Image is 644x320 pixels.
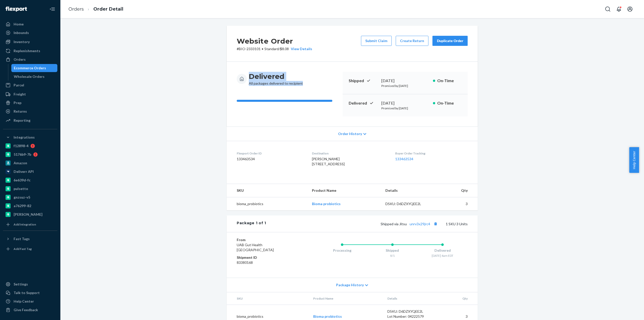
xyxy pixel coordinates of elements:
a: Deliverr API [3,168,57,176]
th: SKU [227,292,309,305]
div: 8/1 [367,253,418,258]
a: 6e639d-fc [3,176,57,184]
div: Parcel [14,83,24,88]
a: unrv3x29jrc4 [410,222,430,226]
h2: Website Order [237,36,312,46]
div: Prep [14,100,21,105]
div: 6e639d-fc [14,178,30,183]
dt: Buyer Order Tracking [395,151,468,155]
a: Inbounds [3,29,57,37]
div: Returns [14,109,27,114]
span: • [262,47,263,51]
div: Delivered [417,248,468,253]
button: Close Navigation [47,4,57,14]
a: Prep [3,99,57,107]
a: Amazon [3,159,57,167]
span: [PERSON_NAME] [STREET_ADDRESS] [312,157,345,166]
a: Talk to Support [3,289,57,297]
a: 5176b9-7b [3,150,57,158]
th: Details [383,292,439,305]
ol: breadcrumbs [64,2,127,17]
div: [DATE] 4am EDT [417,253,468,258]
span: Standard [264,47,279,51]
div: Fast Tags [14,236,30,241]
p: Promised by [DATE] [381,106,429,110]
a: Replenishments [3,47,57,55]
p: # BIO-2333101 / $8.08 [237,46,312,51]
button: Fast Tags [3,235,57,243]
a: Orders [68,6,84,12]
div: Add Integration [14,222,36,227]
span: Order History [338,131,362,136]
button: Copy tracking number [432,220,439,227]
th: Qty [436,184,478,197]
div: Replenishments [14,48,40,53]
div: Duplicate Order [437,38,463,43]
a: gnzsuz-v5 [3,193,57,201]
button: Give Feedback [3,306,57,314]
a: Help Center [3,297,57,305]
div: Give Feedback [14,307,38,312]
div: 5176b9-7b [14,152,31,157]
div: Amazon [14,161,27,166]
button: Integrations [3,133,57,141]
dd: 133463534 [237,156,304,162]
a: Bioma probiotics [312,202,341,206]
button: Create Return [396,36,428,46]
div: [DATE] [381,78,429,84]
div: Deliverr API [14,169,34,174]
dd: 83380168 [237,260,297,265]
div: Wholesale Orders [14,74,45,79]
button: Duplicate Order [432,36,468,46]
a: Parcel [3,81,57,89]
p: Shipped [349,78,377,84]
div: a76299-82 [14,203,31,208]
div: Orders [14,57,26,62]
a: a76299-82 [3,202,57,210]
div: All packages delivered to recipient [249,72,303,86]
div: Processing [317,248,367,253]
a: Add Fast Tag [3,245,57,253]
dt: From [237,237,297,242]
th: SKU [227,184,308,197]
a: Settings [3,280,57,288]
div: Inbounds [14,30,29,35]
div: pulsetto [14,186,28,191]
a: Returns [3,107,57,115]
div: Freight [14,92,26,97]
span: Package History [336,282,364,287]
dt: Shipment ID [237,255,297,260]
button: View Details [289,46,312,51]
p: Delivered [349,100,377,106]
a: [PERSON_NAME] [3,210,57,218]
div: Settings [14,282,28,287]
button: Submit Claim [361,36,392,46]
button: Open Search Box [603,4,613,14]
div: Integrations [14,135,35,140]
p: Promised by [DATE] [381,84,429,88]
div: f12898-4 [14,143,28,148]
a: Ecommerce Orders [11,64,58,72]
div: Talk to Support [14,290,40,295]
h3: Delivered [249,72,303,81]
a: Add Integration [3,220,57,229]
span: UAB Gut Health [GEOGRAPHIC_DATA] [237,243,274,252]
div: [DATE] [381,100,429,106]
p: On-Time [437,100,462,106]
p: On-Time [437,78,462,84]
div: DSKU: D6DZXYQEE2L [387,309,435,314]
div: Ecommerce Orders [14,66,46,71]
a: Order Detail [93,6,123,12]
div: Shipped [367,248,418,253]
button: Open notifications [614,4,624,14]
div: Lot Number: 04222579 [387,314,435,319]
div: 1 SKU 3 Units [266,220,468,227]
div: Add Fast Tag [14,247,32,251]
div: Reporting [14,118,30,123]
button: Help Center [629,147,639,173]
th: Product Name [308,184,381,197]
span: Shipped via Jitsu [381,222,439,226]
a: 133463534 [395,157,413,161]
